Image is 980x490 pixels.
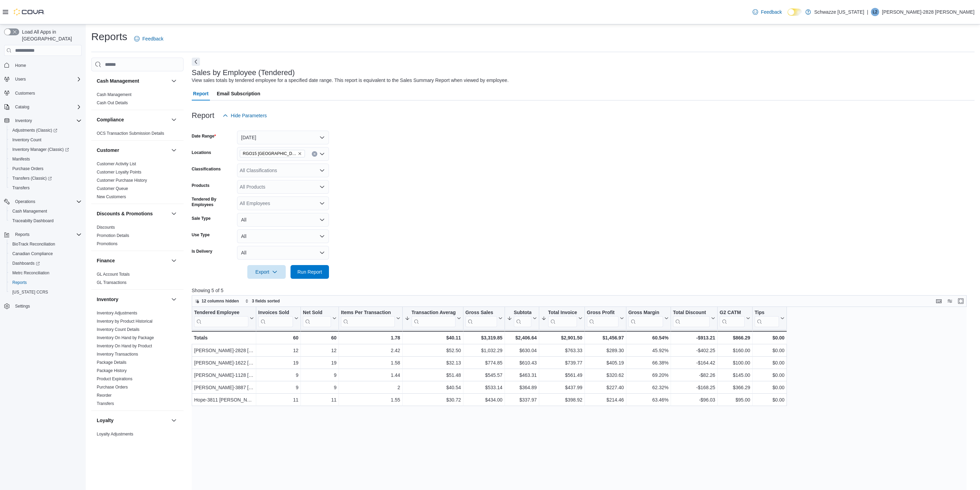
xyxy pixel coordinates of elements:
[97,296,118,303] h3: Inventory
[10,259,82,267] span: Dashboards
[12,208,47,214] span: Cash Management
[97,116,168,123] button: Compliance
[298,152,302,156] button: Remove RGO15 Sunland Park from selection in this group
[673,310,710,316] div: Total Discount
[507,347,537,355] div: $630.04
[303,310,331,327] div: Net Sold
[15,63,26,68] span: Home
[12,89,82,97] span: Customers
[193,87,209,100] span: Report
[720,310,750,327] button: G2 CATM
[97,147,168,154] button: Customer
[10,217,82,225] span: Traceabilty Dashboard
[7,154,84,164] button: Manifests
[507,359,537,367] div: $610.43
[935,297,943,305] button: Keyboard shortcuts
[91,223,184,251] div: Discounts & Promotions
[15,104,29,110] span: Catalog
[97,178,147,183] a: Customer Purchase History
[12,128,57,133] span: Adjustments (Classic)
[761,9,782,15] span: Feedback
[957,297,965,305] button: Enter fullscreen
[10,250,56,258] a: Canadian Compliance
[10,136,44,144] a: Inventory Count
[303,347,336,355] div: 12
[258,310,293,316] div: Invoices Sold
[7,126,84,135] a: Adjustments (Classic)
[97,77,139,84] h3: Cash Management
[873,8,877,16] span: L2
[91,270,184,289] div: Finance
[97,319,153,324] span: Inventory by Product Historical
[404,310,461,327] button: Transaction Average
[7,268,84,278] button: Metrc Reconciliation
[628,359,669,367] div: 66.38%
[628,310,668,327] button: Gross Margin
[97,257,115,264] h3: Finance
[14,9,45,15] img: Cova
[252,298,280,304] span: 3 fields sorted
[97,100,128,105] a: Cash Out Details
[15,303,30,309] span: Settings
[7,239,84,249] button: BioTrack Reconciliation
[1,74,84,84] button: Users
[1,116,84,126] button: Inventory
[97,116,124,123] h3: Compliance
[4,57,82,329] nav: Complex example
[7,164,84,174] button: Purchase Orders
[12,89,38,97] a: Customers
[7,249,84,259] button: Canadian Compliance
[12,185,29,191] span: Transfers
[673,310,710,327] div: Total Discount
[341,310,395,316] div: Items Per Transaction
[587,347,624,355] div: $289.30
[243,150,296,157] span: RGO15 [GEOGRAPHIC_DATA]
[247,265,286,279] button: Export
[12,166,44,171] span: Purchase Orders
[7,216,84,226] button: Traceabilty Dashboard
[97,186,128,191] span: Customer Queue
[12,302,82,310] span: Settings
[867,8,868,16] p: |
[12,289,48,295] span: [US_STATE] CCRS
[720,310,745,316] div: G2 CATM
[12,218,54,224] span: Traceabilty Dashboard
[258,359,298,367] div: 19
[97,368,127,373] span: Package History
[319,184,325,190] button: Open list of options
[312,151,317,157] button: Clear input
[97,225,115,230] a: Discounts
[720,334,750,342] div: $866.29
[192,133,216,139] label: Date Range
[10,126,60,134] a: Adjustments (Classic)
[240,150,305,157] span: RGO15 Sunland Park
[12,198,82,206] span: Operations
[97,335,154,340] span: Inventory On Hand by Package
[341,334,400,342] div: 1.78
[97,241,118,246] a: Promotions
[297,268,322,275] span: Run Report
[755,310,779,327] div: Tips
[97,225,115,230] span: Discounts
[97,178,147,183] span: Customer Purchase History
[10,269,52,277] a: Metrc Reconciliation
[12,137,42,143] span: Inventory Count
[12,270,49,276] span: Metrc Reconciliation
[192,111,214,120] h3: Report
[755,359,784,367] div: $0.00
[1,88,84,98] button: Customers
[231,112,267,119] span: Hide Parameters
[10,259,43,267] a: Dashboards
[97,161,136,167] span: Customer Activity List
[97,344,152,348] a: Inventory On Hand by Product
[10,145,72,154] a: Inventory Manager (Classic)
[341,347,400,355] div: 2.42
[10,207,50,215] a: Cash Management
[97,186,128,191] a: Customer Queue
[628,310,663,327] div: Gross Margin
[258,310,298,327] button: Invoices Sold
[192,77,509,84] div: View sales totals by tendered employee for a specified date range. This report is equivalent to t...
[1,230,84,239] button: Reports
[97,162,136,166] a: Customer Activity List
[97,393,111,398] a: Reorder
